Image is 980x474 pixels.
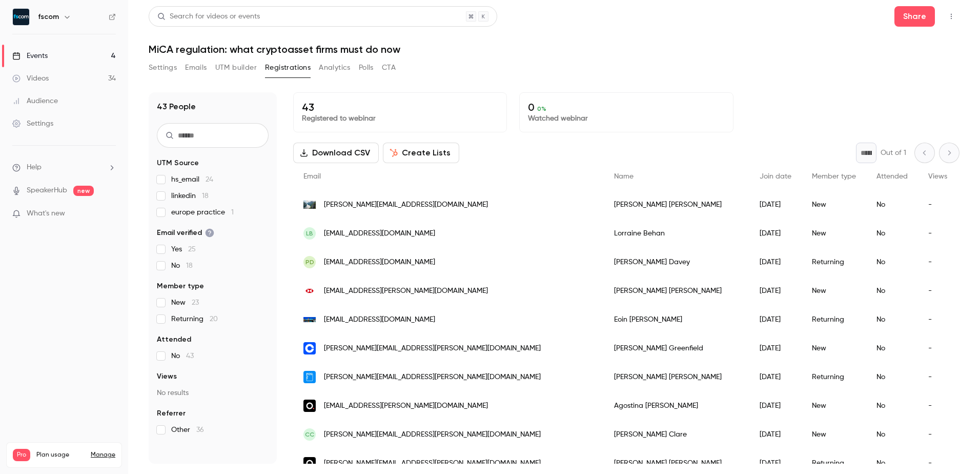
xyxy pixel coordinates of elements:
span: PD [305,258,314,267]
span: Views [157,371,177,382]
div: [DATE] [749,420,802,449]
span: [EMAIL_ADDRESS][DOMAIN_NAME] [324,257,435,268]
div: New [802,420,866,449]
div: [PERSON_NAME] Davey [604,248,749,276]
button: Create Lists [383,143,459,163]
div: [DATE] [749,276,802,305]
div: [DATE] [749,391,802,420]
span: CC [305,430,314,439]
span: New [171,298,199,308]
span: 24 [206,176,213,183]
span: [EMAIL_ADDRESS][DOMAIN_NAME] [324,228,435,239]
span: 23 [192,299,199,306]
div: New [802,276,866,305]
span: 43 [186,352,194,360]
div: [DATE] [749,190,802,219]
p: No results [157,388,269,398]
img: mypos.com [303,371,316,383]
span: [PERSON_NAME][EMAIL_ADDRESS][DOMAIN_NAME] [324,200,488,210]
div: [PERSON_NAME] Greenfield [604,334,749,363]
div: New [802,190,866,219]
div: Eoin [PERSON_NAME] [604,305,749,334]
span: Help [27,162,42,173]
a: Manage [91,451,115,459]
img: collinsstrategy.com [303,201,316,209]
button: CTA [382,60,396,76]
h6: fscom [38,12,59,22]
button: Share [894,6,935,27]
div: - [918,190,957,219]
p: Watched webinar [528,113,724,124]
div: No [866,276,918,305]
button: Emails [185,60,207,76]
h1: 43 People [157,101,196,113]
div: No [866,219,918,248]
h1: MiCA regulation: what cryptoasset firms must do now [149,43,959,55]
span: UTM Source [157,158,199,168]
div: No [866,334,918,363]
div: New [802,219,866,248]
img: getorbital.com [303,457,316,469]
div: Returning [802,363,866,391]
span: hs_email [171,174,213,185]
span: Plan usage [36,451,85,459]
div: [DATE] [749,248,802,276]
div: [DATE] [749,363,802,391]
div: Returning [802,248,866,276]
div: Search for videos or events [157,11,260,22]
button: Polls [359,60,374,76]
div: No [866,420,918,449]
span: 25 [188,246,196,253]
p: 43 [302,101,498,113]
span: [PERSON_NAME][EMAIL_ADDRESS][PERSON_NAME][DOMAIN_NAME] [324,458,541,469]
div: Audience [12,96,58,106]
button: Registrations [265,60,311,76]
span: Name [614,173,634,180]
span: Member type [812,173,856,180]
p: 0 [528,101,724,113]
div: Lorraine Behan [604,219,749,248]
div: No [866,248,918,276]
div: New [802,334,866,363]
img: fscom [13,9,29,25]
a: SpeakerHub [27,185,67,196]
span: No [171,261,193,271]
iframe: Noticeable Trigger [104,209,116,219]
span: 1 [231,209,234,216]
div: - [918,305,957,334]
div: - [918,248,957,276]
span: Other [171,425,204,435]
button: Download CSV [293,143,379,163]
div: [PERSON_NAME] [PERSON_NAME] [604,276,749,305]
div: Videos [12,73,49,84]
img: hsbc.com [303,285,316,297]
div: - [918,363,957,391]
span: Attended [876,173,908,180]
div: Settings [12,118,53,129]
div: - [918,420,957,449]
div: Events [12,51,48,61]
span: LB [306,229,313,238]
div: [DATE] [749,334,802,363]
div: - [918,219,957,248]
div: [PERSON_NAME] Clare [604,420,749,449]
div: - [918,391,957,420]
span: Email verified [157,228,214,238]
span: Attended [157,334,191,345]
span: What's new [27,208,65,219]
span: 20 [210,315,218,323]
div: No [866,391,918,420]
span: linkedin [171,191,209,201]
span: No [171,351,194,361]
span: Referrer [157,408,186,419]
section: facet-groups [157,158,269,435]
div: [PERSON_NAME] [PERSON_NAME] [604,363,749,391]
span: Views [928,173,947,180]
div: New [802,391,866,420]
span: 18 [186,262,193,269]
span: 36 [196,426,204,433]
span: [PERSON_NAME][EMAIL_ADDRESS][PERSON_NAME][DOMAIN_NAME] [324,429,541,440]
span: Pro [13,449,30,461]
div: [DATE] [749,219,802,248]
span: Join date [760,173,791,180]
